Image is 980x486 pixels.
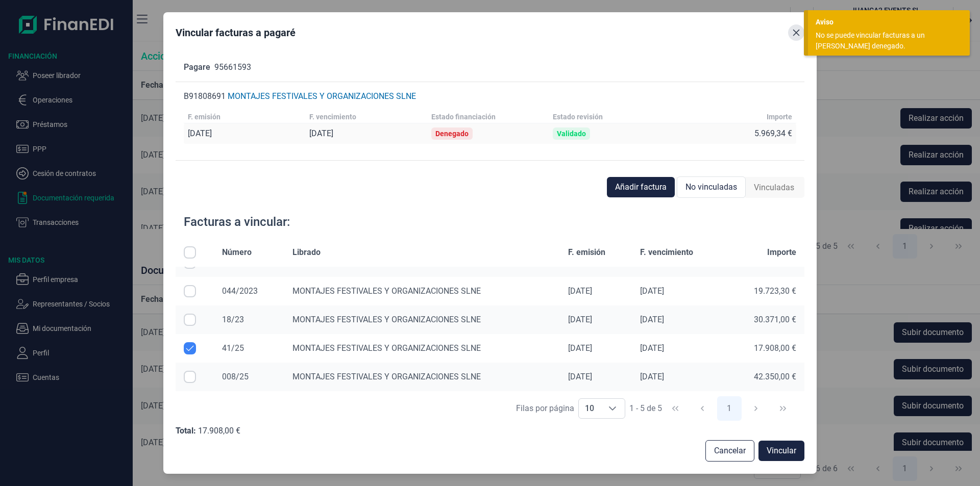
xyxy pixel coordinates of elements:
div: No se puede vincular facturas a un [PERSON_NAME] denegado. [816,30,954,52]
div: Vinculadas [746,177,802,198]
button: Last Page [771,396,795,421]
div: [DATE] [568,343,624,353]
button: Page 1 [717,396,742,421]
span: MONTAJES FESTIVALES Y ORGANIZACIONES SLNE [292,315,481,324]
div: [DATE] [640,343,717,353]
div: Vincular facturas a pagaré [176,25,296,40]
span: Librado [292,246,321,259]
span: Añadir factura [615,181,667,193]
div: [DATE] [568,372,624,382]
div: [DATE] [568,286,624,296]
span: Vinculadas [754,182,794,194]
div: Validado [557,130,586,138]
button: Previous Page [690,396,715,421]
div: Row Selected null [184,314,196,326]
span: 1 - 5 de 5 [629,404,662,413]
div: [DATE] [309,129,333,139]
div: 19.723,30 € [733,286,796,296]
div: No vinculadas [677,176,746,198]
div: MONTAJES FESTIVALES Y ORGANIZACIONES SLNE [228,91,416,101]
div: F. emisión [188,113,220,121]
button: Vincular [758,441,804,461]
span: MONTAJES FESTIVALES Y ORGANIZACIONES SLNE [292,372,481,381]
span: 41/25 [222,343,244,353]
p: 95661593 [214,61,251,73]
span: 10 [579,399,600,418]
div: Estado financiación [431,113,496,121]
button: First Page [663,396,688,421]
div: [DATE] [188,129,212,139]
span: Número [222,246,252,259]
div: Aviso [816,17,962,28]
span: F. vencimiento [640,246,693,259]
div: [DATE] [640,372,717,382]
span: MONTAJES FESTIVALES Y ORGANIZACIONES SLNE [292,343,481,353]
div: Filas por página [516,402,574,415]
span: 18/23 [222,315,244,324]
p: Pagare [184,61,210,73]
span: 008/25 [222,372,249,381]
div: 42.350,00 € [733,372,796,382]
div: Total: [176,426,196,436]
div: Row Selected null [184,257,196,269]
div: Row Selected null [184,371,196,383]
div: 30.371,00 € [733,315,796,325]
div: [DATE] [568,315,624,325]
span: Vincular [767,445,796,457]
span: 044/2023 [222,286,258,296]
div: Facturas a vincular: [184,214,290,230]
div: [DATE] [640,315,717,325]
span: MONTAJES FESTIVALES Y ORGANIZACIONES SLNE [292,286,481,296]
button: Cancelar [705,440,754,462]
button: Next Page [744,396,768,421]
span: Cancelar [714,445,746,457]
div: Estado revisión [553,113,603,121]
span: Importe [767,246,796,259]
span: No vinculadas [685,181,737,193]
div: All items unselected [184,246,196,259]
button: Close [788,24,804,41]
div: 17.908,00 € [198,426,240,436]
span: F. emisión [568,246,605,259]
div: F. vencimiento [309,113,356,121]
p: B91808691 [184,90,226,103]
div: Importe [767,113,792,121]
div: Row Selected null [184,285,196,297]
div: Choose [600,399,625,418]
div: Denegado [435,130,469,138]
div: 5.969,34 € [754,129,792,139]
div: [DATE] [640,286,717,296]
div: 17.908,00 € [733,343,796,353]
div: Row Unselected null [184,342,196,354]
button: Añadir factura [607,177,675,197]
